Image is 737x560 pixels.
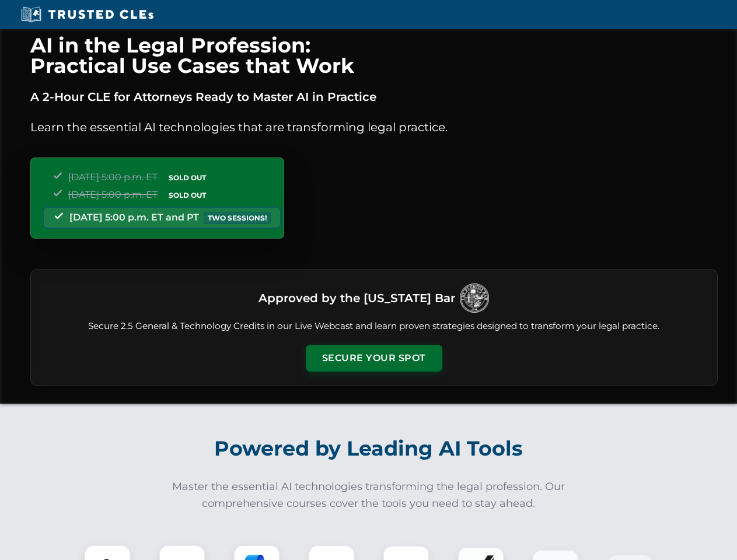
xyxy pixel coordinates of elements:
h3: Approved by the [US_STATE] Bar [259,288,455,309]
p: Learn the essential AI technologies that are transforming legal practice. [30,118,718,136]
span: [DATE] 5:00 p.m. ET [68,189,158,200]
h2: Powered by Leading AI Tools [46,428,692,469]
img: Trusted CLEs [18,6,157,23]
h1: AI in the Legal Profession: Practical Use Cases that Work [30,35,718,76]
p: Secure 2.5 General & Technology Credits in our Live Webcast and learn proven strategies designed ... [45,320,703,333]
p: Master the essential AI technologies transforming the legal profession. Our comprehensive courses... [165,478,573,512]
span: SOLD OUT [165,171,210,184]
span: [DATE] 5:00 p.m. ET [68,171,158,183]
img: Logo [460,283,489,313]
p: A 2-Hour CLE for Attorneys Ready to Master AI in Practice [30,87,718,106]
span: SOLD OUT [165,189,210,201]
button: Secure Your Spot [306,345,442,372]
